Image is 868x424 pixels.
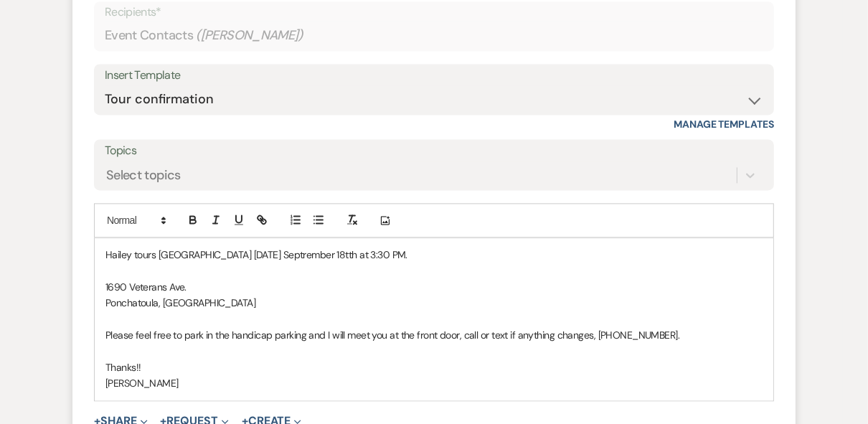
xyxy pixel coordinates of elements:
[105,327,763,343] p: Please feel free to park in the handicap parking and I will meet you at the front door, call or t...
[105,65,763,86] div: Insert Template
[106,166,181,185] div: Select topics
[105,359,763,375] p: Thanks!!
[105,295,763,311] p: Ponchatoula, [GEOGRAPHIC_DATA]
[196,26,303,45] span: ( [PERSON_NAME] )
[105,279,763,295] p: 1690 Veterans Ave.
[105,22,763,50] div: Event Contacts
[105,247,763,263] p: Hailey tours [GEOGRAPHIC_DATA] [DATE] Septrember 18tth at 3:30 PM.
[105,375,763,391] p: [PERSON_NAME]
[105,141,763,161] label: Topics
[674,118,774,131] a: Manage Templates
[105,3,763,22] p: Recipients*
